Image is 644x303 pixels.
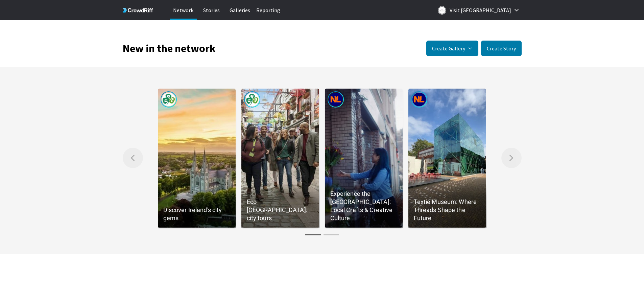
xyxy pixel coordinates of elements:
button: Gallery page 1 [304,232,322,238]
p: Visit [GEOGRAPHIC_DATA] [450,5,511,16]
p: Eco [GEOGRAPHIC_DATA]: city tours [247,198,314,222]
button: Create Story [481,41,522,56]
a: Published by Tourism IrelandEco [GEOGRAPHIC_DATA]: city tours [241,89,319,228]
button: Create Gallery [426,41,478,56]
a: Published by Visit NetherlandsTextielMuseum: Where Threads Shape the Future [408,89,486,228]
p: Discover Ireland's city gems [163,206,231,222]
p: Experience the [GEOGRAPHIC_DATA]: Local Crafts & Creative Culture [330,190,398,222]
button: Gallery page 2 [322,232,340,238]
a: Published by Tourism IrelandDiscover Ireland's city gems [158,89,236,228]
h1: New in the network [123,44,216,53]
img: Logo for Visit Luxembourg [438,6,446,15]
a: Published by Visit NetherlandsExperience the [GEOGRAPHIC_DATA]: Local Crafts & Creative Culture [325,89,403,228]
p: TextielMuseum: Where Threads Shape the Future [414,198,481,222]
